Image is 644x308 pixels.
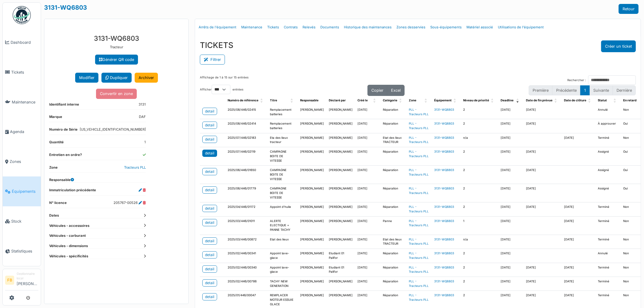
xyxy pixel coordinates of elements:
[49,140,64,147] dt: Quantité
[298,235,326,249] td: [PERSON_NAME]
[529,85,636,95] nav: pagination
[239,20,265,34] a: Maintenance
[355,277,380,291] td: [DATE]
[205,252,214,258] div: detail
[225,119,268,133] td: 2025/08/446/02414
[3,147,41,177] a: Zones
[268,166,298,184] td: CAMPAGNE BOITE DE VITESSE
[13,6,31,24] img: Badge_color-CXgf-gQk.svg
[225,202,268,216] td: 2025/04/446/01172
[17,271,38,281] div: Gestionnaire local
[200,55,225,65] button: Filtrer
[17,271,38,289] li: [PERSON_NAME]
[595,235,621,249] td: Terminé
[434,266,454,269] a: 3131-WQ6803
[461,216,498,235] td: 1
[380,166,406,184] td: Réparation
[595,119,621,133] td: À approuver
[300,99,319,102] span: Responsable
[298,119,326,133] td: [PERSON_NAME]
[139,114,146,119] dd: DAF
[205,280,214,286] div: detail
[355,166,380,184] td: [DATE]
[355,249,380,263] td: [DATE]
[526,99,553,102] span: Date de fin prévue
[298,105,326,119] td: [PERSON_NAME]
[268,235,298,249] td: Etat des lieux
[3,176,41,206] a: Équipements
[380,249,406,263] td: Réparation
[498,216,524,235] td: [DATE]
[524,277,562,291] td: [DATE]
[326,249,355,263] td: Etudiant 01 Palifor
[326,184,355,202] td: [PERSON_NAME]
[270,99,277,102] span: Titre
[326,277,355,291] td: [PERSON_NAME]
[268,263,298,277] td: Appoint lave-glace
[49,34,184,42] h3: 3131-WQ6803
[196,20,239,34] a: Arrêts de l'équipement
[380,184,406,202] td: Réparation
[516,96,520,105] span: Deadline: Activate to remove sorting
[139,102,146,107] dd: 3131
[461,133,498,147] td: n/a
[202,219,217,226] a: detail
[11,248,38,254] span: Statistiques
[205,137,214,142] div: detail
[326,119,355,133] td: [PERSON_NAME]
[399,96,403,105] span: Catégorie: Activate to sort
[225,216,268,235] td: 2025/03/446/01011
[409,294,429,301] a: PLL - Tracteurs PLL
[326,105,355,119] td: [PERSON_NAME]
[498,166,524,184] td: [DATE]
[498,277,524,291] td: [DATE]
[298,147,326,166] td: [PERSON_NAME]
[10,129,38,135] span: Agenda
[580,85,590,95] button: 1
[595,263,621,277] td: Terminé
[409,168,429,176] a: PLL - Tracteurs PLL
[554,96,558,105] span: Date de fin prévue: Activate to sort
[524,184,562,202] td: [DATE]
[595,277,621,291] td: Terminé
[409,150,429,158] a: PLL - Tracteurs PLL
[202,237,217,245] a: detail
[355,184,380,202] td: [DATE]
[49,177,74,183] dt: Responsable
[225,147,268,166] td: 2025/07/446/02119
[425,96,428,105] span: Zone: Activate to sort
[380,235,406,249] td: Etat des lieux TRACTEUR
[341,20,394,34] a: Historique des maintenances
[409,238,429,246] a: PLL - Tracteurs PLL
[49,165,58,173] dt: Zone
[619,4,639,14] a: Retour
[124,165,146,170] a: Tracteurs PLL
[202,168,217,175] a: detail
[409,187,429,195] a: PLL - Tracteurs PLL
[498,133,524,147] td: [DATE]
[205,220,214,225] div: detail
[49,127,78,135] dt: Numéro de Série
[595,133,621,147] td: Terminé
[409,99,416,102] span: Zone
[49,200,67,208] dt: N° licence
[290,96,294,105] span: Titre: Activate to sort
[3,57,41,87] a: Tickets
[562,263,595,277] td: [DATE]
[524,202,562,216] td: [DATE]
[355,133,380,147] td: [DATE]
[391,88,401,93] span: Excel
[461,277,498,291] td: 2
[205,206,214,211] div: detail
[326,147,355,166] td: [PERSON_NAME]
[268,184,298,202] td: CAMPAGNE BOITE DE VITESSE
[75,73,98,83] button: Modifier
[562,202,595,216] td: [DATE]
[461,166,498,184] td: 2
[298,277,326,291] td: [PERSON_NAME]
[355,105,380,119] td: [DATE]
[357,99,368,102] span: Créé le
[3,206,41,236] a: Stock
[265,20,281,34] a: Tickets
[524,166,562,184] td: [DATE]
